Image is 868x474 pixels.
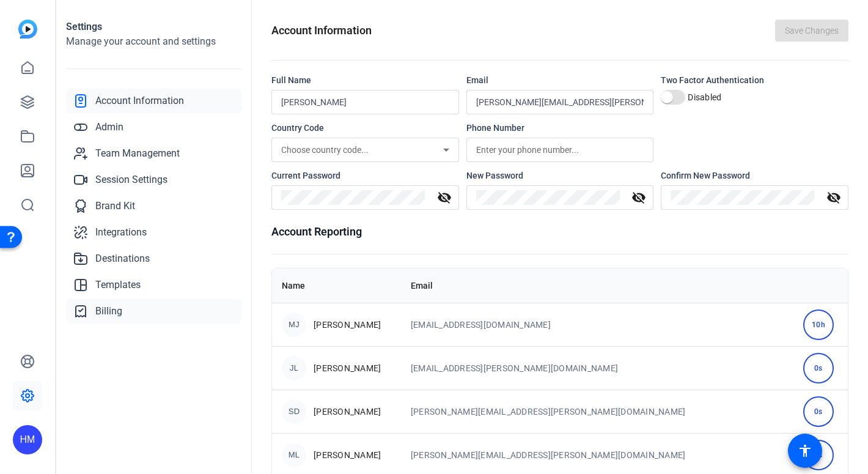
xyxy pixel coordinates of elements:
[466,74,654,86] div: Email
[282,356,306,380] div: JL
[401,303,793,346] td: [EMAIL_ADDRESS][DOMAIN_NAME]
[685,91,721,103] label: Disabled
[314,449,381,461] span: [PERSON_NAME]
[401,346,793,390] td: [EMAIL_ADDRESS][PERSON_NAME][DOMAIN_NAME]
[624,190,653,205] mat-icon: visibility_off
[271,169,459,182] div: Current Password
[66,89,241,113] a: Account Information
[819,190,848,205] mat-icon: visibility_off
[66,220,241,245] a: Integrations
[95,146,180,161] span: Team Management
[95,172,167,187] span: Session Settings
[661,74,848,86] div: Two Factor Authentication
[13,425,42,454] div: HM
[66,115,241,139] a: Admin
[271,122,459,134] div: Country Code
[272,268,401,303] th: Name
[282,399,306,424] div: SD
[66,299,241,324] a: Billing
[95,94,184,108] span: Account Information
[271,22,372,39] h1: Account Information
[281,95,449,109] input: Enter your name...
[314,405,381,418] span: [PERSON_NAME]
[66,34,241,49] h2: Manage your account and settings
[401,390,793,433] td: [PERSON_NAME][EMAIL_ADDRESS][PERSON_NAME][DOMAIN_NAME]
[282,313,306,337] div: MJ
[803,353,834,383] div: 0s
[281,145,369,155] span: Choose country code...
[803,396,834,427] div: 0s
[271,223,848,240] h1: Account Reporting
[66,20,241,34] h1: Settings
[803,309,834,340] div: 10h
[66,194,241,218] a: Brand Kit
[430,190,459,205] mat-icon: visibility_off
[95,120,123,135] span: Admin
[314,319,381,331] span: [PERSON_NAME]
[314,362,381,374] span: [PERSON_NAME]
[798,443,812,458] mat-icon: accessibility
[66,273,241,297] a: Templates
[18,20,37,39] img: blue-gradient.svg
[95,225,147,240] span: Integrations
[66,168,241,192] a: Session Settings
[95,251,150,266] span: Destinations
[66,246,241,271] a: Destinations
[466,122,654,134] div: Phone Number
[476,95,644,109] input: Enter your email...
[66,141,241,166] a: Team Management
[271,74,459,86] div: Full Name
[401,268,793,303] th: Email
[282,443,306,467] div: ML
[95,304,122,319] span: Billing
[95,199,135,213] span: Brand Kit
[476,143,644,157] input: Enter your phone number...
[466,169,654,182] div: New Password
[661,169,848,182] div: Confirm New Password
[95,278,141,292] span: Templates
